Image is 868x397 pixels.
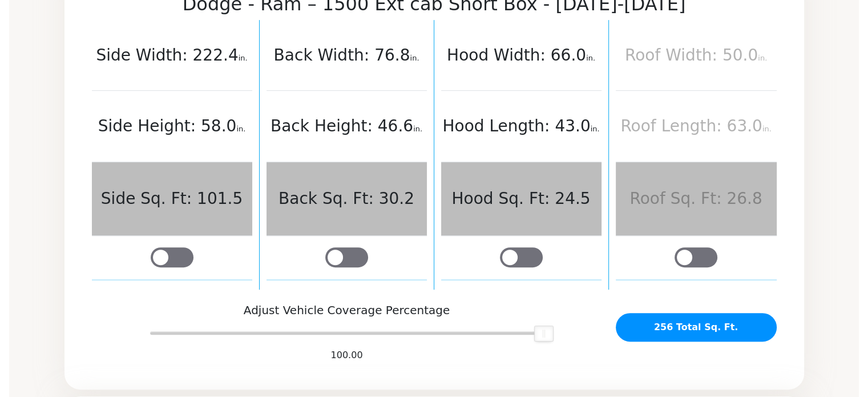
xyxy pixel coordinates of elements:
h3: Back Width: 76.8 [267,46,427,65]
h3: Side Sq. Ft: 101.5 [93,189,251,208]
h3: Roof Width: 50.0 [616,46,777,65]
h3: Back Height: 46.6 [267,117,427,136]
h3: Side Width: 222.4 [92,46,252,65]
span: in. [758,54,767,62]
h5: Adjust Vehicle Coverage Percentage [150,303,544,317]
span: in. [586,54,595,62]
h3: Hood Sq. Ft: 24.5 [442,189,600,208]
span: in. [410,54,419,62]
h3: Roof Sq. Ft: 26.8 [617,189,776,208]
span: in. [236,125,245,133]
div: 100.00 [150,348,544,362]
h3: Hood Width: 66.0 [441,46,601,65]
h3: Back Sq. Ft: 30.2 [268,189,426,208]
h3: Hood Length: 43.0 [441,117,601,136]
h3: Side Height: 58.0 [92,117,252,136]
h3: Roof Length: 63.0 [616,117,777,136]
span: in. [413,125,422,133]
span: in. [239,54,248,62]
div: 256 Total Sq. Ft. [616,313,777,342]
span: in. [591,125,600,133]
span: in. [762,125,772,133]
